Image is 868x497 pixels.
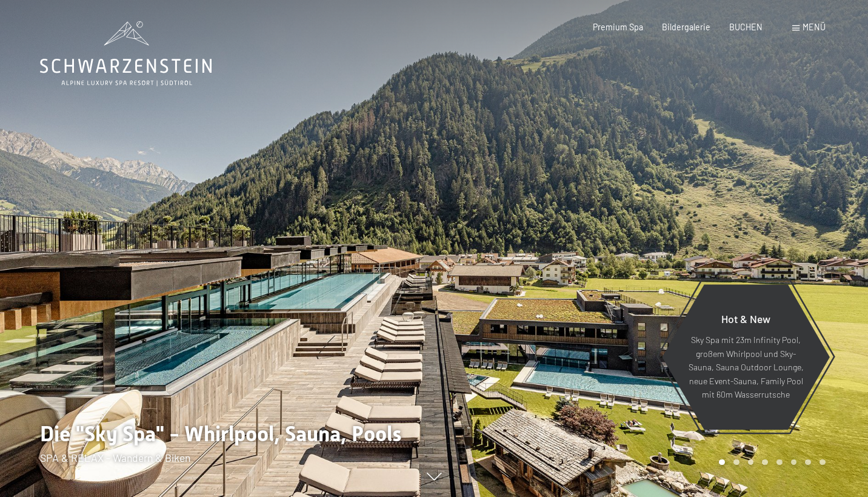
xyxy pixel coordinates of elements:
div: Carousel Page 7 [805,459,811,465]
div: Carousel Page 4 [762,459,768,465]
a: Premium Spa [593,22,643,32]
div: Carousel Page 5 [776,459,783,465]
span: Hot & New [721,312,770,325]
a: Hot & New Sky Spa mit 23m Infinity Pool, großem Whirlpool und Sky-Sauna, Sauna Outdoor Lounge, ne... [661,284,830,430]
div: Carousel Page 8 [820,459,826,465]
div: Carousel Page 2 [733,459,739,465]
div: Carousel Page 1 (Current Slide) [719,459,725,465]
a: Bildergalerie [662,22,710,32]
a: BUCHEN [729,22,763,32]
div: Carousel Page 3 [748,459,754,465]
div: Carousel Page 6 [791,459,797,465]
div: Carousel Pagination [715,459,825,465]
span: Menü [803,22,826,32]
p: Sky Spa mit 23m Infinity Pool, großem Whirlpool und Sky-Sauna, Sauna Outdoor Lounge, neue Event-S... [688,333,804,402]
